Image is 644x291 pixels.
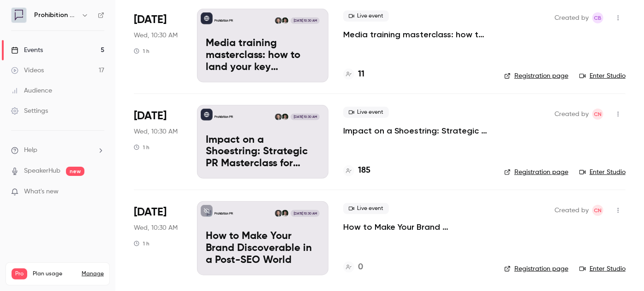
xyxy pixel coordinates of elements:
span: Pro [12,268,27,279]
a: Registration page [504,71,568,81]
span: Created by [555,109,589,120]
span: CB [594,12,602,23]
a: 185 [343,164,370,177]
a: Impact on a Shoestring: Strategic PR Masterclass for Charity Comms Teams [343,125,489,136]
a: Enter Studio [579,71,626,81]
li: help-dropdown-opener [11,145,104,155]
a: Media training masterclass: how to land your key messages in a digital-first world [343,29,489,40]
span: Live event [343,11,389,22]
span: Created by [555,12,589,23]
span: Help [24,145,37,155]
h4: 0 [358,261,363,274]
img: Prohibition PR [12,8,26,23]
div: 1 h [134,47,149,55]
h4: 185 [358,164,370,177]
a: SpeakerHub [24,166,60,176]
img: Will Ockenden [282,17,288,24]
div: Events [11,46,43,55]
span: Claire Beaumont [592,12,603,23]
a: Registration page [504,168,568,177]
img: Will Ockenden [282,114,288,120]
img: Chris Norton [275,210,281,216]
a: How to Make Your Brand Discoverable in a Post-SEO World [343,221,489,233]
span: Chris Norton [592,109,603,120]
div: Oct 15 Wed, 10:30 AM (Europe/London) [134,105,182,179]
span: [DATE] 10:30 AM [291,210,319,216]
a: Impact on a Shoestring: Strategic PR Masterclass for Charity Comms TeamsProhibition PRWill Ockend... [197,105,328,179]
p: Prohibition PR [215,18,233,23]
span: Created by [555,205,589,216]
a: How to Make Your Brand Discoverable in a Post-SEO WorldProhibition PRWill OckendenChris Norton[DA... [197,201,328,275]
p: Prohibition PR [215,211,233,216]
a: Media training masterclass: how to land your key messages in a digital-first worldProhibition PRW... [197,9,328,82]
img: Chris Norton [275,17,281,24]
p: Media training masterclass: how to land your key messages in a digital-first world [206,38,320,73]
a: 0 [343,261,363,274]
h6: Prohibition PR [34,11,78,20]
h4: 11 [358,68,364,81]
span: Wed, 10:30 AM [134,223,178,233]
a: 11 [343,68,364,81]
div: Videos [11,66,44,75]
span: Live event [343,107,389,118]
p: How to Make Your Brand Discoverable in a Post-SEO World [206,231,320,266]
img: Chris Norton [275,114,281,120]
span: [DATE] [134,12,167,27]
span: What's new [24,187,59,197]
p: Prohibition PR [215,115,233,119]
span: Wed, 10:30 AM [134,31,178,40]
span: [DATE] 10:30 AM [291,114,319,120]
div: Nov 5 Wed, 10:30 AM (Europe/London) [134,201,182,275]
div: 1 h [134,144,149,151]
span: CN [594,109,602,120]
span: new [66,167,84,176]
div: 1 h [134,240,149,247]
span: Wed, 10:30 AM [134,127,178,136]
a: Enter Studio [579,168,626,177]
span: [DATE] 10:30 AM [291,17,319,24]
div: Settings [11,106,48,116]
div: Oct 8 Wed, 10:30 AM (Europe/London) [134,9,182,82]
img: Will Ockenden [282,210,288,216]
p: Impact on a Shoestring: Strategic PR Masterclass for Charity Comms Teams [206,134,320,170]
a: Manage [82,270,104,278]
span: Live event [343,203,389,214]
span: Plan usage [33,270,76,278]
a: Registration page [504,264,568,274]
span: [DATE] [134,109,167,123]
div: Audience [11,86,52,95]
span: Chris Norton [592,205,603,216]
span: [DATE] [134,205,167,220]
a: Enter Studio [579,264,626,274]
span: CN [594,205,602,216]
